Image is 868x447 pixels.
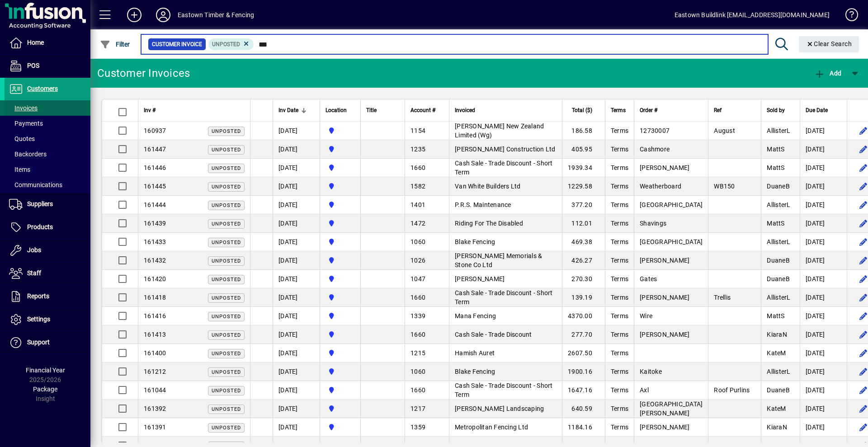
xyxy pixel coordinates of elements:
[640,220,666,227] span: Shavings
[611,105,626,115] span: Terms
[767,201,790,208] span: AllisterL
[325,422,355,432] span: Holyoake St
[325,348,355,358] span: Holyoake St
[5,131,90,146] a: Quotes
[455,252,542,268] span: [PERSON_NAME] Memorials & Stone Co Ltd
[212,202,241,208] span: Unposted
[455,220,523,227] span: Riding For The Disabled
[640,183,681,190] span: Weatherboard
[767,331,787,338] span: KiaraN
[611,201,628,208] span: Terms
[410,127,425,134] span: 1154
[562,362,605,381] td: 1900.16
[572,105,592,115] span: Total ($)
[278,105,314,115] div: Inv Date
[410,368,425,375] span: 1060
[273,122,320,140] td: [DATE]
[800,362,847,381] td: [DATE]
[800,288,847,307] td: [DATE]
[611,294,628,301] span: Terms
[273,270,320,288] td: [DATE]
[410,201,425,208] span: 1401
[640,105,657,115] span: Order #
[767,294,790,301] span: AllisterL
[800,196,847,214] td: [DATE]
[144,238,166,245] span: 161433
[714,105,722,115] span: Ref
[455,238,495,245] span: Blake Fencing
[562,159,605,177] td: 1939.34
[640,201,703,208] span: [GEOGRAPHIC_DATA]
[800,325,847,344] td: [DATE]
[455,405,544,412] span: [PERSON_NAME] Landscaping
[640,331,689,338] span: [PERSON_NAME]
[410,105,443,115] div: Account #
[562,400,605,418] td: 640.59
[5,216,90,239] a: Products
[212,258,241,264] span: Unposted
[814,70,841,77] span: Add
[5,308,90,331] a: Settings
[27,292,49,300] span: Reports
[410,275,425,282] span: 1047
[212,184,241,190] span: Unposted
[800,177,847,196] td: [DATE]
[325,181,355,191] span: Holyoake St
[144,164,166,171] span: 161446
[562,288,605,307] td: 139.19
[800,140,847,159] td: [DATE]
[325,163,355,173] span: Holyoake St
[562,344,605,362] td: 2607.50
[611,331,628,338] span: Terms
[800,159,847,177] td: [DATE]
[767,275,790,282] span: DuaneB
[714,127,735,134] span: August
[27,62,39,69] span: POS
[5,285,90,308] a: Reports
[714,183,735,190] span: WB150
[640,386,649,394] span: Axl
[27,315,50,323] span: Settings
[640,275,657,282] span: Gates
[767,368,790,375] span: AllisterL
[325,218,355,228] span: Holyoake St
[640,257,689,264] span: [PERSON_NAME]
[806,105,828,115] span: Due Date
[455,160,553,176] span: Cash Sale - Trade Discount - Short Term
[800,251,847,270] td: [DATE]
[611,183,628,190] span: Terms
[366,105,377,115] span: Title
[714,105,755,115] div: Ref
[455,349,495,357] span: Hamish Auret
[5,100,90,116] a: Invoices
[410,349,425,357] span: 1215
[611,127,628,134] span: Terms
[455,105,557,115] div: Invoiced
[144,312,166,320] span: 161416
[410,312,425,320] span: 1339
[562,381,605,400] td: 1647.16
[325,144,355,154] span: Holyoake St
[212,332,241,338] span: Unposted
[98,36,132,52] button: Filter
[767,220,784,227] span: MattS
[9,166,30,173] span: Items
[767,312,784,320] span: MattS
[767,105,794,115] div: Sold by
[144,275,166,282] span: 161420
[144,127,166,134] span: 160937
[640,400,703,417] span: [GEOGRAPHIC_DATA][PERSON_NAME]
[273,325,320,344] td: [DATE]
[273,418,320,437] td: [DATE]
[5,331,90,354] a: Support
[144,349,166,357] span: 161400
[325,126,355,136] span: Holyoake St
[410,146,425,153] span: 1235
[800,270,847,288] td: [DATE]
[144,146,166,153] span: 161447
[27,85,58,92] span: Customers
[5,262,90,285] a: Staff
[562,196,605,214] td: 377.20
[273,214,320,233] td: [DATE]
[562,307,605,325] td: 4370.00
